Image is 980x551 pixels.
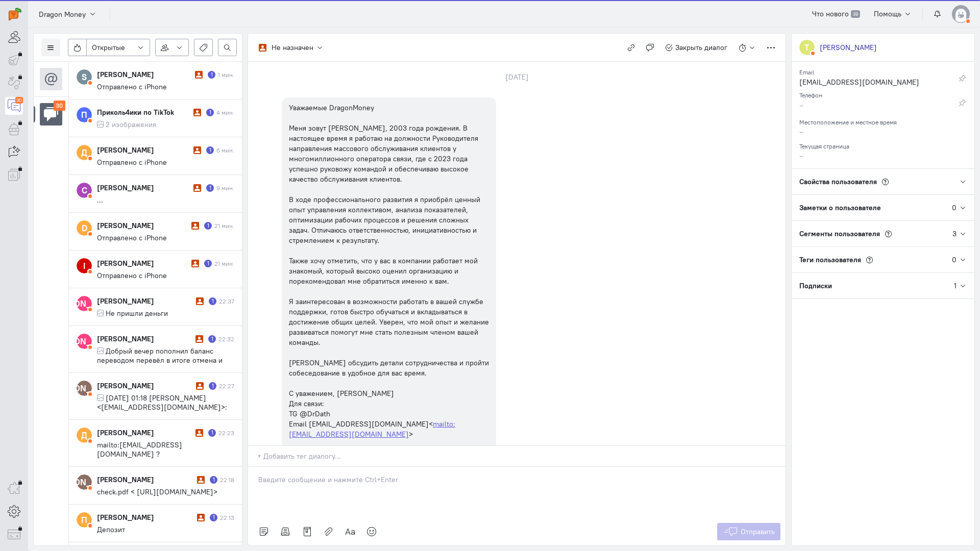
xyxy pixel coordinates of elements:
[81,109,87,120] text: П
[39,9,86,19] span: Dragon Money
[494,70,540,84] div: [DATE]
[218,335,234,343] div: 22:32
[97,82,167,91] span: Отправлено с iPhone
[868,5,918,22] button: Помощь
[208,429,216,437] div: Есть неотвеченное сообщение пользователя
[208,71,215,79] div: Есть неотвеченное сообщение пользователя
[799,139,967,151] div: Текущая страница
[195,71,203,79] i: Диалог не разобран
[219,297,234,306] div: 22:37
[97,233,167,242] span: Отправлено с iPhone
[86,39,150,56] button: Открытые
[97,512,194,522] div: [PERSON_NAME]
[799,229,880,238] span: Сегменты пользователя
[97,487,217,496] span: check.pdf < [URL][DOMAIN_NAME]>
[15,97,23,104] div: 30
[97,220,189,231] div: [PERSON_NAME]
[97,440,229,495] span: mailto:[EMAIL_ADDRESS][DOMAIN_NAME] ?utm_medium=chat&utm_campaign=link-shared-in-chat&utm_source=...
[9,8,21,20] img: carrot-quest.svg
[216,184,234,192] div: 9 мин.
[97,474,194,485] div: [PERSON_NAME]
[799,177,877,186] span: Свойства пользователя
[191,222,199,230] i: Диалог не разобран
[210,514,217,521] div: Есть неотвеченное сообщение пользователя
[196,382,204,390] i: Диалог не разобран
[97,258,189,268] div: [PERSON_NAME]
[216,108,234,117] div: 4 мин.
[804,42,810,53] text: Т
[97,393,227,412] span: [DATE] 01:18 [PERSON_NAME] <[EMAIL_ADDRESS][DOMAIN_NAME]>:
[206,109,214,116] div: Есть неотвеченное сообщение пользователя
[5,97,23,115] a: 30
[209,382,216,390] div: Есть неотвеченное сообщение пользователя
[220,475,234,484] div: 22:18
[208,335,216,343] div: Есть неотвеченное сообщение пользователя
[204,222,212,230] div: Есть неотвеченное сообщение пользователя
[97,145,191,155] div: [PERSON_NAME]
[97,428,193,438] div: [PERSON_NAME]
[97,107,191,117] div: Приколь4ики по TikTok
[216,146,234,155] div: 6 мин.
[220,513,234,522] div: 22:13
[106,309,168,318] span: Не пришли деньги
[81,430,87,440] text: Д
[51,336,118,346] text: [PERSON_NAME]
[218,70,234,79] div: 1 мин.
[289,103,489,439] div: Уважаемые DragonMoney Меня зовут [PERSON_NAME], 2003 года рождения. В настоящее время я работаю н...
[97,183,191,193] div: [PERSON_NAME]
[82,222,87,233] text: D
[191,260,199,267] i: Диалог не разобран
[92,42,125,53] span: Открытые
[81,514,87,525] text: П
[717,523,781,540] button: Отправить
[97,334,193,344] div: [PERSON_NAME]
[799,127,803,136] span: –
[197,476,205,484] i: Диалог не разобран
[81,147,87,158] text: Д
[195,335,203,343] i: Диалог не разобран
[272,42,313,53] div: Не назначен
[206,146,214,154] div: Есть неотвеченное сообщение пользователя
[83,260,86,271] text: I
[799,100,942,113] div: –
[952,255,957,265] div: 0
[214,259,234,268] div: 21 мин.
[193,146,201,154] i: Диалог не разобран
[218,429,234,437] div: 22:23
[799,77,942,90] div: [EMAIL_ADDRESS][DOMAIN_NAME]
[51,383,118,393] text: [PERSON_NAME]
[97,381,193,391] div: [PERSON_NAME]
[812,9,849,18] span: Что нового
[214,221,234,230] div: 21 мин.
[197,514,205,521] i: Диалог не разобран
[792,195,952,220] div: Заметки о пользователе
[196,297,204,305] i: Диалог не разобран
[51,477,118,487] text: [PERSON_NAME]
[952,203,957,213] div: 0
[204,260,212,267] div: Есть неотвеченное сообщение пользователя
[799,66,814,76] small: Email
[97,271,167,280] span: Отправлено с iPhone
[106,120,156,129] span: 2 изображения
[806,5,865,22] a: Что нового 39
[952,229,957,239] div: 3
[659,39,733,56] button: Закрыть диалог
[799,115,967,127] div: Местоположение и местное время
[33,5,102,23] button: Dragon Money
[206,184,214,192] div: Есть неотвеченное сообщение пользователя
[97,346,223,374] span: Добрый вечер пополнил баланс переводом перевёл в итоге отмена и денег нет не на карте
[675,43,727,52] span: Закрыть диалог
[874,9,901,18] span: Помощь
[210,476,217,484] div: Есть неотвеченное сообщение пользователя
[792,273,954,298] div: Подписки
[851,10,860,18] span: 39
[952,5,970,23] img: default-v4.png
[954,281,957,291] div: 1
[97,195,103,205] span: ...
[195,429,203,437] i: Диалог не разобран
[82,71,87,82] text: S
[741,527,775,536] span: Отправить
[253,39,329,56] button: Не назначен
[209,297,216,305] div: Есть неотвеченное сообщение пользователя
[97,296,193,306] div: [PERSON_NAME]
